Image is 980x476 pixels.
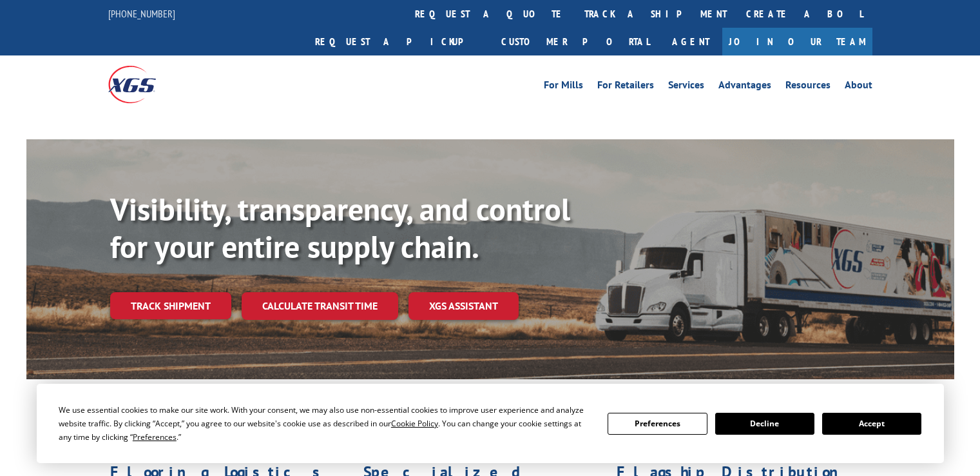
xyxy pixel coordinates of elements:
[492,28,659,55] a: Customer Portal
[718,80,771,94] a: Advantages
[608,413,707,435] button: Preferences
[722,28,872,55] a: Join Our Team
[110,189,570,266] b: Visibility, transparency, and control for your entire supply chain.
[715,413,814,435] button: Decline
[59,403,592,444] div: We use essential cookies to make our site work. With your consent, we may also use non-essential ...
[668,80,704,94] a: Services
[391,418,438,429] span: Cookie Policy
[544,80,583,94] a: For Mills
[133,431,177,442] span: Preferences
[597,80,654,94] a: For Retailers
[822,413,921,435] button: Accept
[785,80,831,94] a: Resources
[110,292,231,319] a: Track shipment
[242,292,398,320] a: Calculate transit time
[659,28,722,55] a: Agent
[108,7,175,20] a: [PHONE_NUMBER]
[305,28,492,55] a: Request a pickup
[845,80,872,94] a: About
[37,384,944,463] div: Cookie Consent Prompt
[408,292,519,320] a: XGS ASSISTANT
